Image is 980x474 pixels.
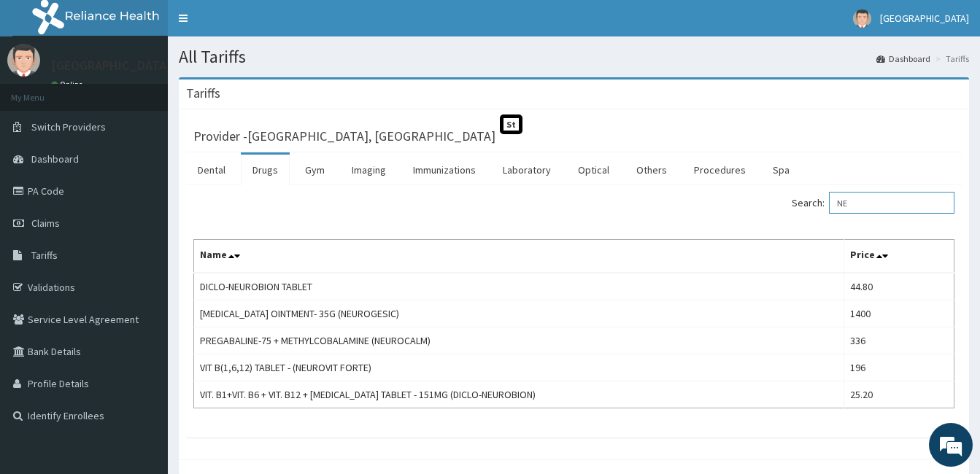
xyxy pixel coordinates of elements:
[239,7,274,42] div: Minimize live chat window
[401,155,487,185] a: Immunizations
[31,152,79,166] span: Dashboard
[491,155,563,185] a: Laboratory
[31,249,58,262] span: Tariffs
[844,354,954,381] td: 196
[880,12,969,25] span: [GEOGRAPHIC_DATA]
[186,155,237,185] a: Dental
[27,73,59,109] img: d_794563401_company_1708531726252_794563401
[844,300,954,327] td: 1400
[186,87,220,100] h3: Tariffs
[844,240,954,273] th: Price
[7,318,278,369] textarea: Type your message and hit 'Enter'
[31,120,106,133] span: Switch Providers
[194,354,844,381] td: VIT B(1,6,12) TABLET - (NEUROVIT FORTE)
[241,155,290,185] a: Drugs
[31,217,60,230] span: Claims
[844,327,954,354] td: 336
[51,59,171,72] p: [GEOGRAPHIC_DATA]
[876,53,930,65] a: Dashboard
[194,273,844,300] td: DICLO-NEUROBION TABLET
[844,381,954,408] td: 25.20
[194,240,844,273] th: Name
[853,9,871,28] img: User Image
[500,114,522,134] span: St
[194,300,844,327] td: [MEDICAL_DATA] OINTMENT- 35G (NEUROGESIC)
[194,327,844,354] td: PREGABALINE-75 + METHYLCOBALAMINE (NEUROCALM)
[932,53,969,65] li: Tariffs
[566,155,621,185] a: Optical
[193,130,495,143] h3: Provider - [GEOGRAPHIC_DATA], [GEOGRAPHIC_DATA]
[792,192,954,214] label: Search:
[85,144,201,291] span: We're online!
[340,155,398,185] a: Imaging
[76,82,245,101] div: Chat with us now
[625,155,679,185] a: Others
[194,381,844,408] td: VIT. B1+VIT. B6 + VIT. B12 + [MEDICAL_DATA] TABLET - 151MG (DICLO-NEUROBION)
[179,47,969,66] h1: All Tariffs
[844,273,954,300] td: 44.80
[293,155,336,185] a: Gym
[829,192,954,214] input: Search:
[7,44,40,77] img: User Image
[682,155,757,185] a: Procedures
[761,155,801,185] a: Spa
[51,79,86,90] a: Online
